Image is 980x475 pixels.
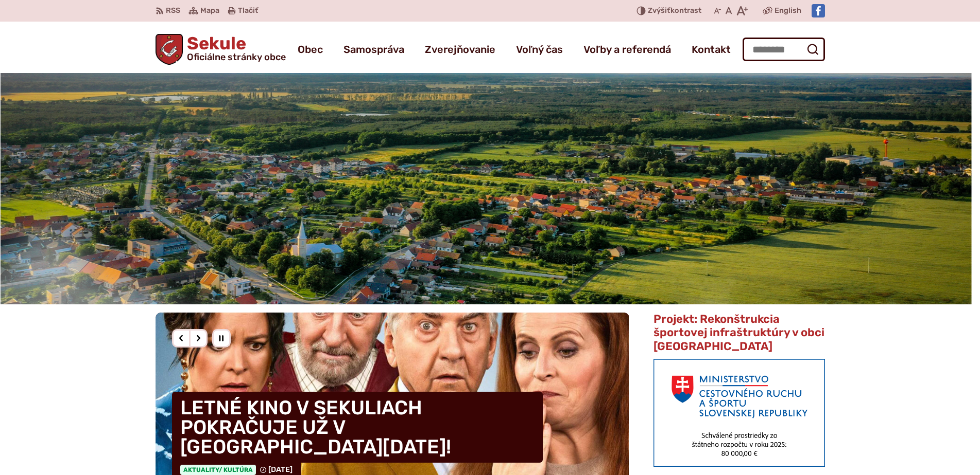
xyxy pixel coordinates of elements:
a: Voľný čas [516,35,563,64]
h1: Sekule [183,35,286,62]
span: Oficiálne stránky obce [187,52,286,62]
span: English [775,5,801,17]
span: RSS [166,5,180,17]
img: Prejsť na Facebook stránku [812,4,825,17]
span: [DATE] [268,465,293,474]
h4: LETNÉ KINO V SEKULIACH POKRAČUJE UŽ V [GEOGRAPHIC_DATA][DATE]! [172,392,543,463]
a: English [772,5,803,17]
a: Voľby a referendá [583,35,671,64]
div: Nasledujúci slajd [189,329,208,348]
span: kontrast [648,7,701,15]
span: Tlačiť [238,7,258,15]
span: Aktuality [180,465,256,475]
a: Kontakt [692,35,731,64]
img: Prejsť na domovskú stránku [156,34,183,65]
span: / Kultúra [219,466,253,473]
a: Samospráva [343,35,404,64]
span: Mapa [200,5,219,17]
span: Zvýšiť [648,6,670,15]
a: Logo Sekule, prejsť na domovskú stránku. [156,34,286,65]
a: Zverejňovanie [425,35,495,64]
img: min-cras.png [654,359,824,467]
div: Pozastaviť pohyb slajdera [212,329,231,348]
a: Obec [298,35,323,64]
div: Predošlý slajd [172,329,191,348]
span: Projekt: Rekonštrukcia športovej infraštruktúry v obci [GEOGRAPHIC_DATA] [654,312,824,353]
